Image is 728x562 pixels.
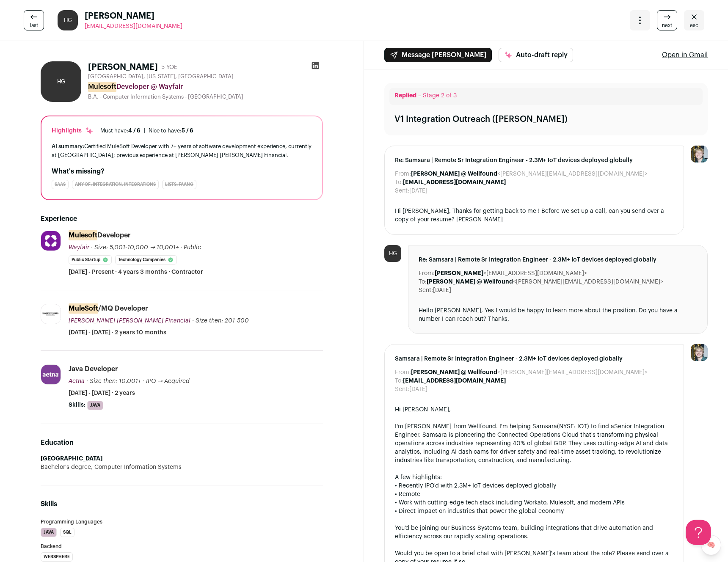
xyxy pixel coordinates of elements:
[87,401,103,410] li: Java
[41,365,61,384] img: e09b8cbb32693ab69006f8d61e28e04fcc62bbdeac1ae6fe676ebb666129fd35.jpg
[691,146,708,163] img: 6494470-medium_jpg
[411,170,648,178] dd: <[PERSON_NAME][EMAIL_ADDRESS][DOMAIN_NAME]>
[423,93,457,99] span: Stage 2 of 3
[427,278,663,286] dd: <[PERSON_NAME][EMAIL_ADDRESS][DOMAIN_NAME]>
[69,230,97,240] mark: Mulesoft
[419,306,697,323] div: Hello [PERSON_NAME], Yes I would be happy to learn more about the position. Do you have a number ...
[88,94,323,100] div: B.A. - Computer Information Systems - [GEOGRAPHIC_DATA]
[162,180,196,189] div: Lists: FAANG
[41,499,323,509] h2: Skills
[72,180,159,189] div: Any of: Integration, Integrations
[161,63,177,72] div: 5 YOE
[630,10,650,30] button: Open dropdown
[662,50,708,60] a: Open in Gmail
[395,377,403,385] dt: To:
[143,377,144,386] span: ·
[41,519,323,524] h3: Programming Languages
[69,318,190,324] span: [PERSON_NAME] [PERSON_NAME] Financial
[115,255,177,264] li: Technology Companies
[395,187,409,195] dt: Sent:
[52,166,312,176] h2: What's missing?
[69,389,135,397] span: [DATE] - [DATE] · 2 years
[395,507,673,515] div: • Direct impact on industries that power the global economy
[409,187,427,195] dd: [DATE]
[411,171,497,177] b: [PERSON_NAME] @ Wellfound
[41,552,73,562] li: WebSphere
[69,401,85,409] span: Skills:
[411,368,648,377] dd: <[PERSON_NAME][EMAIL_ADDRESS][DOMAIN_NAME]>
[395,178,403,187] dt: To:
[128,128,141,133] span: 4 / 6
[69,304,148,313] div: /MQ Developer
[395,170,411,178] dt: From:
[686,520,711,545] iframe: Toggle Customer Support
[69,328,166,337] span: [DATE] - [DATE] · 2 years 10 months
[41,304,61,324] img: 1e1fb3be3d1ee21b597ca4d69c792ac35672ef4f7d0c617968fb221b424da96f
[86,378,141,384] span: · Size then: 10,001+
[395,385,409,394] dt: Sent:
[701,535,721,555] a: 🧠
[419,286,433,295] dt: Sent:
[419,278,427,286] dt: To:
[100,127,193,134] ul: |
[85,23,182,29] span: [EMAIL_ADDRESS][DOMAIN_NAME]
[427,279,513,285] b: [PERSON_NAME] @ Wellfound
[85,22,182,30] a: [EMAIL_ADDRESS][DOMAIN_NAME]
[657,10,677,30] a: next
[88,82,323,92] div: Developer @ Wayfair
[52,127,94,135] div: Highlights
[30,22,38,29] span: last
[100,127,141,134] div: Must have:
[58,10,78,30] div: HG
[41,438,323,448] h2: Education
[419,256,697,264] span: Re: Samsara | Remote Sr Integration Engineer - 2.3M+ IoT devices deployed globally
[395,524,673,541] div: You'd be joining our Business Systems team, building integrations that drive automation and effic...
[557,424,614,430] span: (NYSE: IOT) to find a
[384,245,401,262] div: HG
[69,245,89,251] span: Wayfair
[60,528,74,537] li: SQL
[662,22,672,29] span: next
[395,405,673,414] div: Hi [PERSON_NAME],
[180,243,182,252] span: ·
[435,270,483,276] b: [PERSON_NAME]
[433,286,451,295] dd: [DATE]
[394,93,416,99] span: Replied
[411,369,497,375] b: [PERSON_NAME] @ Wellfound
[419,269,435,278] dt: From:
[384,48,492,62] button: Message [PERSON_NAME]
[395,422,673,465] div: I'm [PERSON_NAME] from Wellfound. I'm helping Samsara Senior Integration Engineer. Samsara is pio...
[409,385,427,394] dd: [DATE]
[435,269,587,278] dd: <[EMAIL_ADDRESS][DOMAIN_NAME]>
[88,61,158,73] h1: [PERSON_NAME]
[691,344,708,361] img: 6494470-medium_jpg
[41,456,102,462] strong: [GEOGRAPHIC_DATA]
[418,93,421,99] span: –
[395,473,673,482] div: A few highlights:
[184,245,201,251] span: Public
[69,231,131,240] div: Developer
[394,113,568,125] div: V1 Integration Outreach ([PERSON_NAME])
[403,179,506,185] b: [EMAIL_ADDRESS][DOMAIN_NAME]
[395,368,411,377] dt: From:
[395,490,673,499] div: • Remote
[41,528,57,537] li: Java
[395,156,673,165] span: Re: Samsara | Remote Sr Integration Engineer - 2.3M+ IoT devices deployed globally
[146,378,190,384] span: IPO → Acquired
[149,127,193,134] div: Nice to have:
[52,142,312,160] div: Certified MuleSoft Developer with 7+ years of software development experience, currently at [GEOG...
[52,143,84,149] span: AI summary:
[182,128,193,133] span: 5 / 6
[91,245,179,251] span: · Size: 5,001-10,000 → 10,001+
[395,355,673,363] span: Samsara | Remote Sr Integration Engineer - 2.3M+ IoT devices deployed globally
[24,10,44,30] a: last
[403,378,506,384] b: [EMAIL_ADDRESS][DOMAIN_NAME]
[88,73,234,80] span: [GEOGRAPHIC_DATA], [US_STATE], [GEOGRAPHIC_DATA]
[52,180,69,189] div: SaaS
[69,255,112,264] li: Public Startup
[69,268,203,276] span: [DATE] - Present · 4 years 3 months · Contractor
[395,207,673,224] div: Hi [PERSON_NAME], Thanks for getting back to me ! Before we set up a call, can you send over a co...
[41,231,61,251] img: 65739c55c8c694c9ef12385b232a5a36eb43a7531aba6370a8afdb960219638f.jpg
[690,22,698,29] span: esc
[395,499,673,507] div: • Work with cutting-edge tech stack including Workato, Mulesoft, and modern APIs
